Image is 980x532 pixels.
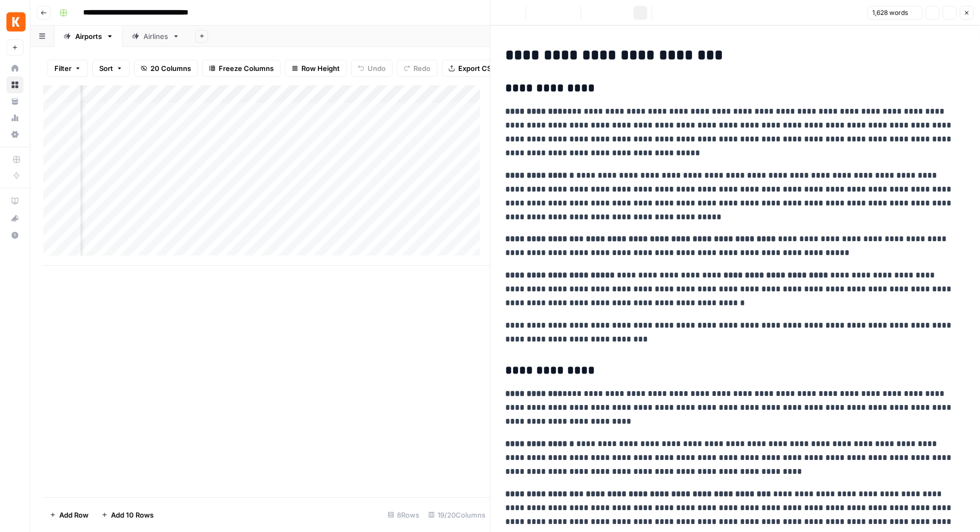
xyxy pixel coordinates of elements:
div: What's new? [7,210,23,226]
button: Filter [47,60,88,77]
a: Browse [6,76,23,93]
button: Workspace: Kayak [6,9,23,35]
button: What's new? [6,210,23,227]
span: Row Height [301,63,340,74]
img: Kayak Logo [6,12,26,31]
span: Undo [368,63,386,74]
span: 1,628 words [872,8,908,18]
div: 19/20 Columns [424,506,490,523]
button: Freeze Columns [202,60,281,77]
button: Row Height [285,60,347,77]
a: Settings [6,126,23,143]
a: Home [6,60,23,77]
span: Freeze Columns [219,63,274,74]
span: Add 10 Rows [111,510,154,520]
a: Usage [6,109,23,126]
a: Your Data [6,93,23,110]
a: Airlines [123,26,189,47]
button: Export CSV [442,60,503,77]
button: 20 Columns [134,60,198,77]
a: Airports [54,26,123,47]
button: Add 10 Rows [95,506,160,523]
div: Airlines [144,31,168,42]
span: Export CSV [458,63,496,74]
div: Airports [75,31,102,42]
button: Add Row [43,506,95,523]
span: Add Row [59,510,89,520]
a: AirOps Academy [6,193,23,210]
div: 8 Rows [384,506,424,523]
button: Undo [351,60,393,77]
button: 1,628 words [867,6,922,20]
span: Filter [54,63,71,74]
button: Redo [397,60,437,77]
button: Sort [92,60,130,77]
span: Redo [413,63,431,74]
button: Help + Support [6,227,23,244]
span: 20 Columns [150,63,191,74]
span: Sort [99,63,113,74]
